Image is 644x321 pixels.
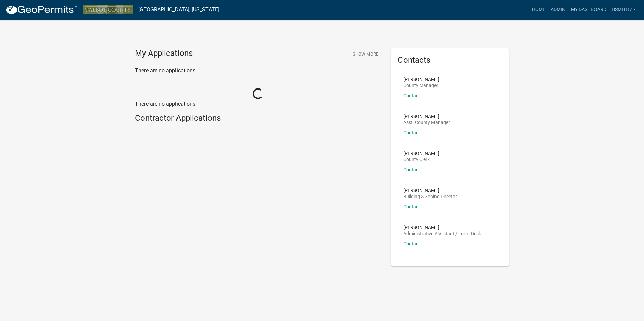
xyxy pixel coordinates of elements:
[135,48,193,59] h4: My Applications
[135,113,381,123] h4: Contractor Applications
[609,3,639,16] a: hsmith7
[403,157,439,162] p: County Clerk
[135,113,381,126] wm-workflow-list-section: Contractor Applications
[403,130,420,135] a: Contact
[403,120,450,125] p: Asst. County Manager
[403,241,420,246] a: Contact
[529,3,548,16] a: Home
[135,100,381,108] p: There are no applications
[138,4,219,15] a: [GEOGRAPHIC_DATA], [US_STATE]
[403,167,420,172] a: Contact
[403,231,481,236] p: Administrative Assistant / Front Desk
[403,114,450,119] p: [PERSON_NAME]
[403,204,420,209] a: Contact
[403,188,457,193] p: [PERSON_NAME]
[398,55,502,65] h5: Contacts
[548,3,568,16] a: Admin
[403,151,439,156] p: [PERSON_NAME]
[568,3,609,16] a: My Dashboard
[403,83,439,88] p: County Manager
[403,93,420,98] a: Contact
[403,225,481,230] p: [PERSON_NAME]
[83,5,133,14] img: Talbot County, Georgia
[350,48,381,60] button: Show More
[403,77,439,82] p: [PERSON_NAME]
[135,67,381,75] p: There are no applications
[403,194,457,199] p: Building & Zoning Director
